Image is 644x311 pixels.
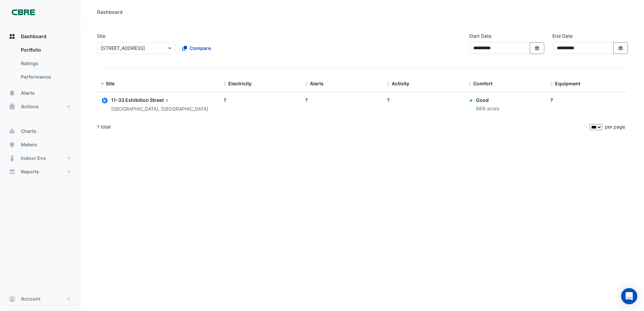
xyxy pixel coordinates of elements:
span: Actions [21,103,39,110]
button: Actions [5,100,75,113]
label: Start Date [469,32,491,39]
span: Meters [21,141,37,148]
span: Dashboard [21,33,46,40]
span: Reports [21,168,39,175]
button: Reports [5,165,75,178]
span: Equipment [555,81,580,86]
div: ? [224,96,297,104]
div: ? [550,96,624,104]
span: 11-33 Exhibition [111,97,149,103]
div: 1 total [97,118,588,135]
app-icon: Indoor Env [9,155,15,162]
button: Indoor Env [5,151,75,165]
app-icon: Actions [9,103,15,110]
app-icon: Meters [9,141,15,148]
label: Site [97,32,105,39]
span: Indoor Env [21,155,46,162]
span: Comfort [473,81,492,86]
div: Good [476,96,499,104]
div: Open Intercom Messenger [621,288,637,304]
span: Alerts [310,81,324,86]
span: Alerts [21,90,35,96]
app-icon: Alerts [9,90,15,96]
button: Dashboard [5,30,75,43]
app-icon: Charts [9,128,15,135]
app-icon: Reports [9,168,15,175]
a: Performance [15,70,75,84]
span: Street [150,96,170,104]
div: 88% score [476,105,499,113]
button: Charts [5,124,75,138]
span: Compare [190,45,211,52]
label: End Date [552,32,573,39]
app-icon: Dashboard [9,33,15,40]
span: per page [605,124,625,130]
img: Company Logo [8,5,38,19]
span: Electricity [228,81,252,86]
div: Dashboard [5,43,75,86]
button: Compare [178,42,215,54]
fa-icon: Select Date [534,45,540,51]
button: Account [5,292,75,306]
span: Charts [21,128,36,135]
span: Account [21,295,40,302]
button: Alerts [5,86,75,100]
fa-icon: Select Date [618,45,624,51]
a: Ratings [15,57,75,70]
a: Portfolio [15,43,75,57]
div: [GEOGRAPHIC_DATA], [GEOGRAPHIC_DATA] [111,105,208,113]
div: ? [387,96,460,104]
span: Site [106,81,115,86]
div: Dashboard [97,8,123,16]
div: ? [305,96,379,104]
button: Meters [5,138,75,151]
span: Activity [392,81,409,86]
